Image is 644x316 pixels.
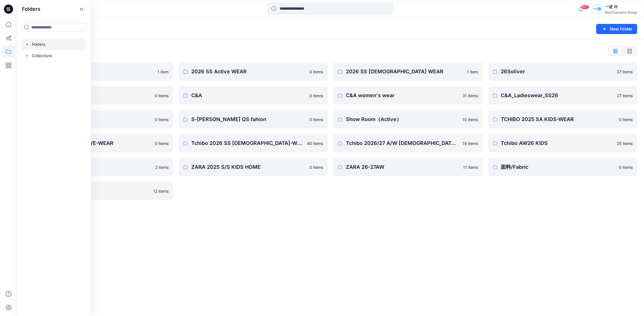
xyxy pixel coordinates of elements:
p: 12 items [153,188,169,194]
p: 0 items [619,164,633,170]
p: 0 items [619,117,633,122]
p: 2026 SS Active WEAR [191,68,306,76]
p: S-[PERSON_NAME] QS fahion [191,115,306,123]
a: S-[PERSON_NAME] QS fahion0 items [179,110,328,128]
p: 2026 SS [DEMOGRAPHIC_DATA] WEAR [346,68,464,76]
p: 11 items [463,164,478,170]
a: 26Soliver37 items [488,63,637,81]
a: Show Room（Active）10 items [333,110,483,128]
a: 2026 SS [DEMOGRAPHIC_DATA] WEAR1 item [333,63,483,81]
div: Best Garment Group [605,10,637,14]
a: Tchibo（ODM）2 items [24,158,173,176]
p: 0 items [155,140,169,146]
a: 面料/Fabric0 items [488,158,637,176]
button: New Folder [596,24,637,34]
p: 0 items [309,117,323,122]
a: C&A0 items [179,86,328,105]
p: Block Pattern [36,92,151,99]
a: TCHIBO 2025 SA KIDS-WEAR0 items [488,110,637,128]
p: Tchibo 2026 SS ACTIVE-WEAR [36,139,151,147]
p: 2026 Kid （ZARA） [36,68,154,76]
p: 25 items [617,140,633,146]
a: NKD0 items [24,110,173,128]
p: 0 items [309,93,323,99]
p: 37 items [617,69,633,75]
p: 1 item [467,69,478,75]
a: Tchibo AW26 KIDS25 items [488,134,637,152]
p: 0 items [155,117,169,122]
a: C&A women's wear31 items [333,86,483,105]
a: C&A_Ladieswear_SS2627 items [488,86,637,105]
span: 99+ [581,5,589,9]
p: 40 items [307,140,323,146]
p: C&A women's wear [346,92,459,99]
p: [GEOGRAPHIC_DATA] [36,187,150,195]
p: 27 items [617,93,633,99]
p: 26Soliver [501,68,614,76]
p: 0 items [309,69,323,75]
div: 一诺 许 [605,3,637,10]
a: Block Pattern0 items [24,86,173,105]
p: Show Room（Active） [346,115,459,123]
div: 一许 [592,4,603,14]
p: Tchibo 2026 SS [DEMOGRAPHIC_DATA]-WEAR [191,139,304,147]
a: ZARA 2025 S/S KIDS HOME0 items [179,158,328,176]
p: 0 items [155,93,169,99]
a: [GEOGRAPHIC_DATA]12 items [24,182,173,200]
p: ZARA 26-27AW [346,163,460,171]
a: Tchibo 2026 SS [DEMOGRAPHIC_DATA]-WEAR40 items [179,134,328,152]
a: Tchibo 2026 SS ACTIVE-WEAR0 items [24,134,173,152]
p: ZARA 2025 S/S KIDS HOME [191,163,306,171]
p: 10 items [462,117,478,122]
p: 面料/Fabric [501,163,616,171]
a: ZARA 26-27AW11 items [333,158,483,176]
a: 2026 SS Active WEAR0 items [179,63,328,81]
p: Tchibo 2026/27 A/W [DEMOGRAPHIC_DATA]-WEAR [346,139,459,147]
p: 0 items [309,164,323,170]
p: 2 items [155,164,169,170]
p: Tchibo（ODM） [36,163,152,171]
p: 31 items [462,93,478,99]
a: Tchibo 2026/27 A/W [DEMOGRAPHIC_DATA]-WEAR19 items [333,134,483,152]
p: Tchibo AW26 KIDS [501,139,614,147]
p: 1 item [157,69,169,75]
p: TCHIBO 2025 SA KIDS-WEAR [501,115,616,123]
p: C&A_Ladieswear_SS26 [501,92,614,99]
a: 2026 Kid （ZARA）1 item [24,63,173,81]
p: 19 items [462,140,478,146]
p: C&A [191,92,306,99]
p: NKD [36,115,151,123]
